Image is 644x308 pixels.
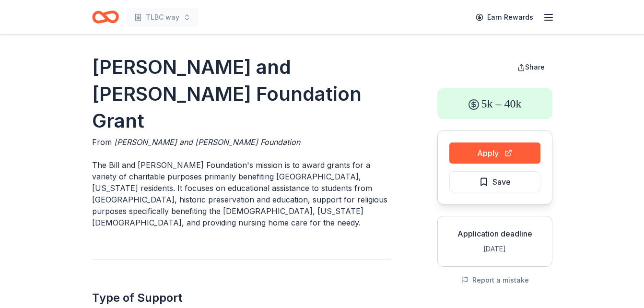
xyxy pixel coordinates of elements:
div: From [92,136,391,148]
a: Home [92,6,119,28]
button: Report a mistake [461,274,529,286]
p: The Bill and [PERSON_NAME] Foundation's mission is to award grants for a variety of charitable pu... [92,159,391,228]
h2: Type of Support [92,290,391,306]
button: Save [449,171,540,192]
h1: [PERSON_NAME] and [PERSON_NAME] Foundation Grant [92,54,391,134]
div: 5k – 40k [437,88,552,119]
button: Share [510,58,552,77]
button: TLBC way [127,8,199,27]
span: Share [525,63,545,71]
a: Earn Rewards [470,9,539,26]
span: [PERSON_NAME] and [PERSON_NAME] Foundation [114,137,300,147]
div: [DATE] [445,243,544,255]
span: TLBC way [146,12,179,23]
button: Apply [449,142,540,164]
div: Application deadline [445,228,544,239]
span: Save [492,176,511,188]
